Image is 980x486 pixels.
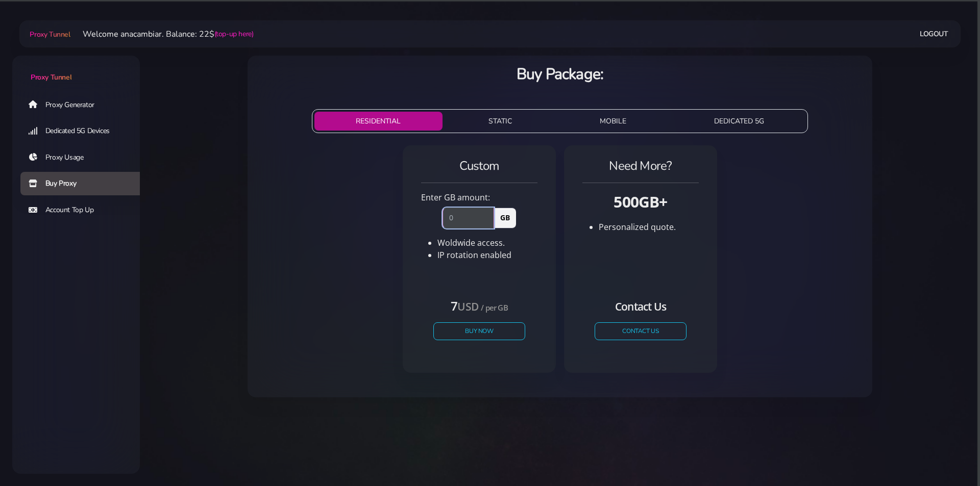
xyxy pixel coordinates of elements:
button: Buy Now [433,322,525,340]
a: Proxy Generator [20,93,148,116]
span: Proxy Tunnel [31,72,71,82]
span: GB [494,208,516,228]
small: Contact Us [615,299,666,314]
a: Proxy Tunnel [12,56,140,83]
a: (top-up here) [214,29,254,39]
a: Dedicated 5G Devices [20,119,148,143]
small: / per GB [481,302,508,313]
a: Proxy Tunnel [28,26,70,42]
button: MOBILE [558,112,668,131]
button: RESIDENTIAL [314,112,443,131]
small: USD [457,299,478,314]
li: Woldwide access. [437,237,537,249]
h3: Buy Package: [256,64,864,85]
span: Proxy Tunnel [30,30,70,39]
div: Enter GB amount: [415,191,544,203]
h4: 7 [433,297,525,314]
iframe: Webchat Widget [930,437,967,473]
a: Proxy Usage [20,146,148,169]
h4: Need More? [582,158,699,174]
a: Logout [920,24,948,43]
a: Account Top Up [20,198,148,222]
li: Welcome anacambiar. Balance: 22$ [70,28,254,40]
button: STATIC [447,112,554,131]
input: 0 [443,208,494,228]
a: CONTACT US [595,322,687,340]
li: IP rotation enabled [437,249,537,261]
a: Buy Proxy [20,172,148,195]
li: Personalized quote. [599,221,699,233]
h3: 500GB+ [582,191,699,212]
h4: Custom [421,158,537,174]
button: DEDICATED 5G [672,112,806,131]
